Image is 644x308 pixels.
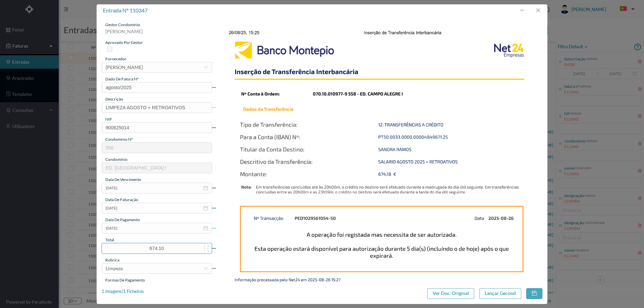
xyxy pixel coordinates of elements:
button: Lançar Gecond [479,288,521,299]
i: icon: calendar [203,226,208,231]
i: icon: calendar [203,206,208,210]
span: data de faturação [105,197,138,202]
span: total [105,237,114,242]
i: icon: down [204,65,208,69]
span: descrição [105,97,123,102]
i: icon: up [207,245,209,247]
span: data de vencimento [105,177,141,182]
div: Limpeza [106,263,123,273]
i: icon: down [204,266,208,270]
span: data de pagamento [105,217,140,222]
div: 1 Imagens | 1 Ficheiros [102,288,144,295]
i: icon: calendar [203,186,208,190]
span: rubrica [105,257,119,262]
div: SANDRA CRISTINA COSTA RAMOS [106,62,143,72]
span: aprovado por gestor [105,40,143,45]
span: condomínio nº [105,137,133,142]
span: fornecedor [105,56,126,61]
span: condomínio [105,157,127,162]
span: Decrease Value [205,248,212,253]
span: NIF [105,117,112,122]
span: dado de fatura nº [105,76,139,81]
div: [PERSON_NAME] [102,28,212,40]
span: Increase Value [205,243,212,248]
span: entrada nº 110347 [103,7,148,13]
span: Formas de Pagamento [105,278,145,283]
i: icon: down [207,250,209,252]
button: PT [614,4,637,14]
span: gestor condomínio [105,22,140,27]
button: Ver Doc. Original [427,288,474,299]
